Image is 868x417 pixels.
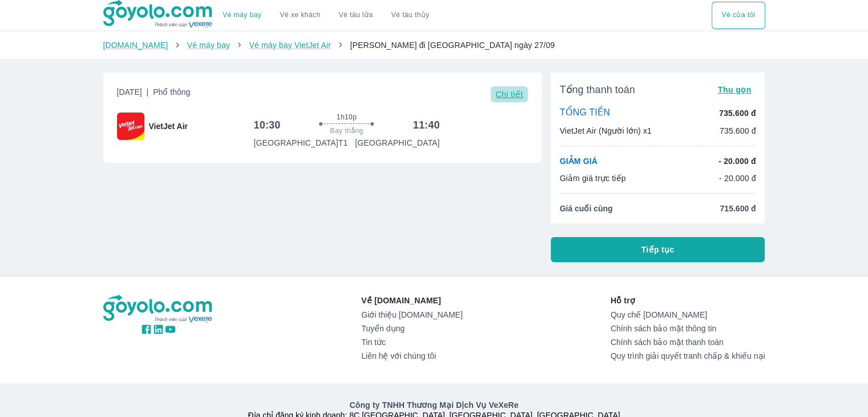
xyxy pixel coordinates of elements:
div: choose transportation mode [213,2,438,29]
span: Tổng thanh toán [560,83,635,97]
a: Vé tàu lửa [330,2,382,29]
h6: 10:30 [253,118,280,132]
p: TỔNG TIỀN [560,107,610,119]
a: Vé xe khách [280,11,320,19]
span: 1h10p [337,113,357,122]
a: Tin tức [361,338,462,347]
a: Liên hệ với chúng tôi [361,351,462,360]
button: Chi tiết [491,86,527,102]
p: VietJet Air (Người lớn) x1 [560,125,652,137]
span: [DATE] [117,86,191,102]
a: Quy chế [DOMAIN_NAME] [611,310,765,319]
span: [PERSON_NAME] đi [GEOGRAPHIC_DATA] ngày 27/09 [350,41,555,50]
span: 715.600 đ [720,203,756,214]
span: Chi tiết [495,90,523,99]
span: Giá cuối cùng [560,203,613,214]
img: logo [103,295,214,323]
button: Vé của tôi [712,2,765,29]
button: Thu gọn [713,82,756,98]
div: choose transportation mode [712,2,765,29]
span: | [147,87,149,97]
h6: 11:40 [413,118,440,132]
a: Chính sách bảo mật thanh toán [611,338,765,347]
span: Bay thẳng [330,126,364,135]
a: Chính sách bảo mật thông tin [611,324,765,333]
p: Giảm giá trực tiếp [560,173,626,184]
span: Thu gọn [718,85,752,94]
a: Vé máy bay [187,41,230,50]
nav: breadcrumb [103,39,765,51]
a: Vé máy bay VietJet Air [249,41,330,50]
p: 735.600 đ [719,107,756,119]
p: Về [DOMAIN_NAME] [361,295,462,306]
p: [GEOGRAPHIC_DATA] [355,137,439,149]
p: 735.600 đ [720,125,756,137]
p: [GEOGRAPHIC_DATA] T1 [253,137,348,149]
p: - 20.000 đ [718,155,756,167]
p: Công ty TNHH Thương Mại Dịch Vụ VeXeRe [106,399,763,411]
a: Giới thiệu [DOMAIN_NAME] [361,310,462,319]
button: Tiếp tục [551,237,765,262]
span: VietJet Air [149,121,188,132]
a: Quy trình giải quyết tranh chấp & khiếu nại [611,351,765,360]
a: [DOMAIN_NAME] [103,41,168,50]
span: Phổ thông [153,87,190,97]
p: Hỗ trợ [611,295,765,306]
p: GIẢM GIÁ [560,155,597,167]
button: Vé tàu thủy [382,2,438,29]
a: Tuyển dụng [361,324,462,333]
p: - 20.000 đ [719,173,756,184]
a: Vé máy bay [223,11,261,19]
span: Tiếp tục [641,244,675,255]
